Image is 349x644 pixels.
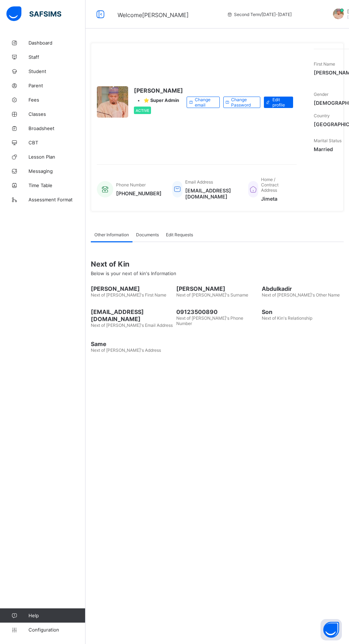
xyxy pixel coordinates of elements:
[314,113,330,118] span: Country
[28,182,85,188] span: Time Table
[91,340,173,347] span: Same
[28,40,85,46] span: Dashboard
[185,179,213,185] span: Email Address
[314,61,335,67] span: First Name
[94,232,129,237] span: Other Information
[261,177,278,193] span: Home / Contract Address
[261,196,290,202] span: Jimeta
[28,140,85,145] span: CBT
[185,187,238,200] span: [EMAIL_ADDRESS][DOMAIN_NAME]
[262,292,340,298] span: Next of [PERSON_NAME]'s Other Name
[28,97,85,103] span: Fees
[134,87,183,94] span: [PERSON_NAME]
[116,182,146,187] span: Phone Number
[314,92,328,97] span: Gender
[136,232,159,237] span: Documents
[91,308,173,323] span: [EMAIL_ADDRESS][DOMAIN_NAME]
[28,168,85,174] span: Messaging
[314,138,342,143] span: Marital Status
[136,108,149,113] span: Active
[176,308,258,315] span: 09123500890
[262,315,312,321] span: Next of Kin's Relationship
[28,125,85,131] span: Broadsheet
[321,619,342,640] button: Open asap
[176,285,258,292] span: [PERSON_NAME]
[262,308,344,315] span: Son
[118,11,189,19] span: Welcome [PERSON_NAME]
[28,54,85,60] span: Staff
[176,292,248,298] span: Next of [PERSON_NAME]'s Surname
[28,83,85,88] span: Parent
[91,323,173,328] span: Next of [PERSON_NAME]'s Email Address
[28,154,85,160] span: Lesson Plan
[176,315,243,326] span: Next of [PERSON_NAME]'s Phone Number
[91,260,344,268] span: Next of Kin
[91,285,173,292] span: [PERSON_NAME]
[144,98,179,103] span: ⭐ Super Admin
[116,190,162,196] span: [PHONE_NUMBER]
[28,197,85,202] span: Assessment Format
[262,285,344,292] span: Abdulkadir
[28,68,85,74] span: Student
[91,292,166,298] span: Next of [PERSON_NAME]'s First Name
[91,347,161,353] span: Next of [PERSON_NAME]'s Address
[195,97,214,108] span: Change email
[134,98,183,103] div: •
[272,97,288,108] span: Edit profile
[166,232,193,237] span: Edit Requests
[28,111,85,117] span: Classes
[227,12,292,17] span: session/term information
[28,627,85,633] span: Configuration
[91,271,176,276] span: Below is your next of kin's Information
[231,97,255,108] span: Change Password
[28,613,85,618] span: Help
[6,6,61,21] img: safsims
